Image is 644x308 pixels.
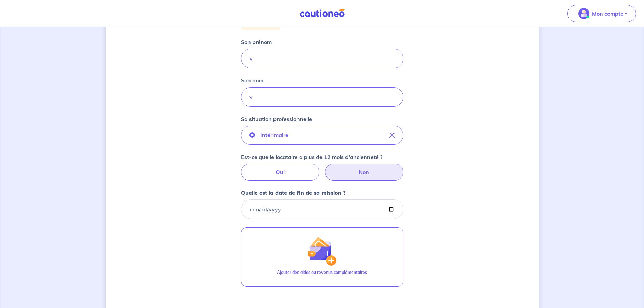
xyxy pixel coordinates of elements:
[241,115,312,123] p: Sa situation professionnelle
[241,38,272,46] p: Son prénom
[307,237,336,266] img: illu_wallet.svg
[241,227,403,287] button: illu_wallet.svgAjouter des aides ou revenus complémentaires
[241,189,346,196] strong: Quelle est la date de fin de sa mission ?
[297,9,348,18] img: Cautioneo
[260,131,288,139] p: Intérimaire
[241,49,403,68] input: John
[325,164,403,181] label: Non
[578,8,589,19] img: illu_account_valid_menu.svg
[241,87,403,107] input: Doe
[241,199,403,219] input: employment-contract-end-on-placeholder
[592,9,623,18] p: Mon compte
[567,5,636,22] button: illu_account_valid_menu.svgMon compte
[277,269,367,276] p: Ajouter des aides ou revenus complémentaires
[241,164,319,181] label: Oui
[241,126,403,145] button: Intérimaire
[241,76,263,85] p: Son nom
[241,153,382,160] strong: Est-ce que le locataire a plus de 12 mois d'ancienneté ?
